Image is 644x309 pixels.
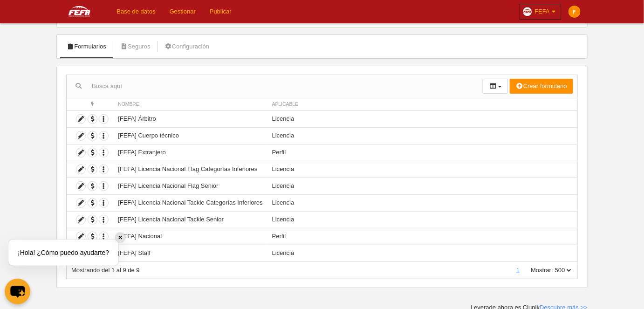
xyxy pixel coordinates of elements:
div: ✕ [115,233,125,243]
a: Seguros [115,40,156,54]
td: [FEFA] Licencia Nacional Tackle Categorías Inferiores [113,194,267,211]
img: Oazxt6wLFNvE.30x30.jpg [523,7,532,16]
button: Crear formulario [510,79,573,94]
button: chat-button [5,279,30,304]
td: Licencia [267,245,577,261]
td: [FEFA] Nacional [113,228,267,245]
span: FEFA [534,7,550,16]
div: ¡Hola! ¿Cómo puedo ayudarte? [8,240,118,266]
span: Aplicable [272,102,299,107]
td: [FEFA] Licencia Nacional Tackle Senior [113,211,267,228]
td: Licencia [267,127,577,144]
td: [FEFA] Licencia Nacional Flag Categorías Inferiores [113,161,267,178]
td: Licencia [267,161,577,178]
td: Licencia [267,178,577,194]
td: [FEFA] Staff [113,245,267,261]
img: FEFA [57,6,103,17]
input: Busca aquí [67,79,483,93]
a: Configuración [159,40,214,54]
td: Licencia [267,194,577,211]
td: Perfil [267,228,577,245]
td: Licencia [267,110,577,127]
a: Formularios [62,40,111,54]
img: c2l6ZT0zMHgzMCZmcz05JnRleHQ9RiZiZz1mYjhjMDA%3D.png [569,6,581,18]
td: [FEFA] Árbitro [113,110,267,127]
label: Mostrar: [521,266,553,275]
a: 1 [514,267,521,274]
td: [FEFA] Cuerpo técnico [113,127,267,144]
td: [FEFA] Licencia Nacional Flag Senior [113,178,267,194]
td: [FEFA] Extranjero [113,144,267,161]
a: FEFA [519,4,562,20]
span: Mostrando del 1 al 9 de 9 [71,267,140,274]
td: Perfil [267,144,577,161]
td: Licencia [267,211,577,228]
span: Nombre [118,102,139,107]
